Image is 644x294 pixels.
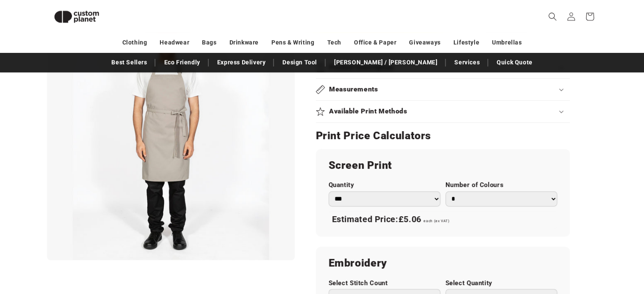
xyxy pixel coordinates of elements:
a: Best Sellers [107,55,151,70]
img: Custom Planet [47,3,106,30]
span: £5.06 [398,214,421,224]
a: Services [450,55,484,70]
h2: Measurements [329,85,378,94]
iframe: Chat Widget [503,203,644,294]
a: Umbrellas [492,35,522,50]
h2: Embroidery [329,256,557,270]
span: each (ex VAT) [423,219,449,223]
summary: Measurements [316,79,570,100]
summary: Available Print Methods [316,101,570,122]
a: Bags [202,35,216,50]
a: Drinkware [229,35,259,50]
label: Number of Colours [445,181,557,189]
a: Office & Paper [354,35,396,50]
h2: Available Print Methods [329,107,407,116]
a: [PERSON_NAME] / [PERSON_NAME] [330,55,442,70]
media-gallery: Gallery Viewer [47,13,295,260]
div: Estimated Price: [329,211,557,228]
a: Design Tool [278,55,321,70]
a: Giveaways [409,35,440,50]
label: Select Quantity [445,279,557,287]
label: Quantity [329,181,440,189]
a: Lifestyle [453,35,479,50]
summary: Search [543,7,562,26]
h2: Screen Print [329,159,557,172]
a: Express Delivery [213,55,270,70]
a: Headwear [160,35,189,50]
a: Quick Quote [492,55,537,70]
label: Select Stitch Count [329,279,440,287]
h2: Print Price Calculators [316,129,570,143]
a: Eco Friendly [160,55,204,70]
a: Pens & Writing [271,35,314,50]
a: Tech [327,35,341,50]
a: Clothing [122,35,147,50]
